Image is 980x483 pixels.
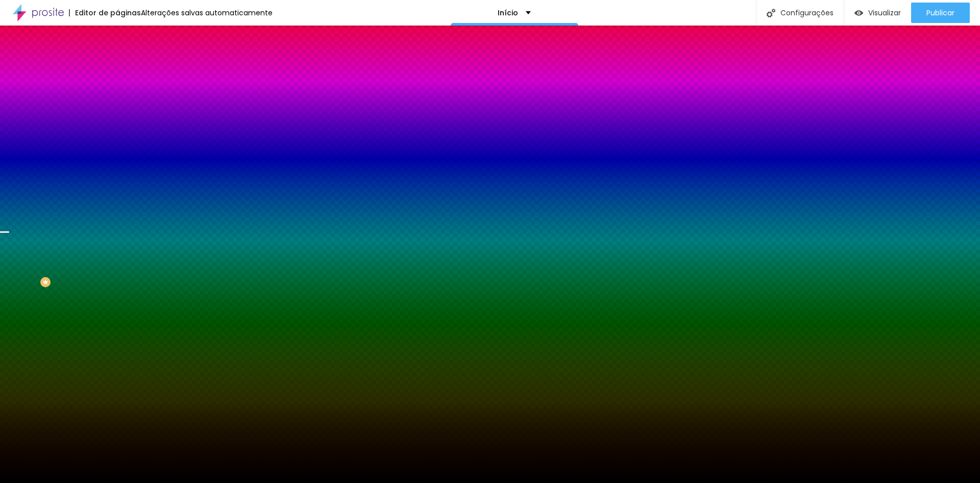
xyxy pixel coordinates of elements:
button: Visualizar [844,3,911,23]
span: Visualizar [868,9,901,17]
button: Publicar [911,3,970,23]
img: view-1.svg [854,9,863,17]
span: Publicar [926,9,954,17]
div: Alterações salvas automaticamente [141,9,273,16]
div: Editor de páginas [69,9,141,16]
img: Icone [767,9,775,17]
p: Início [498,9,518,16]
